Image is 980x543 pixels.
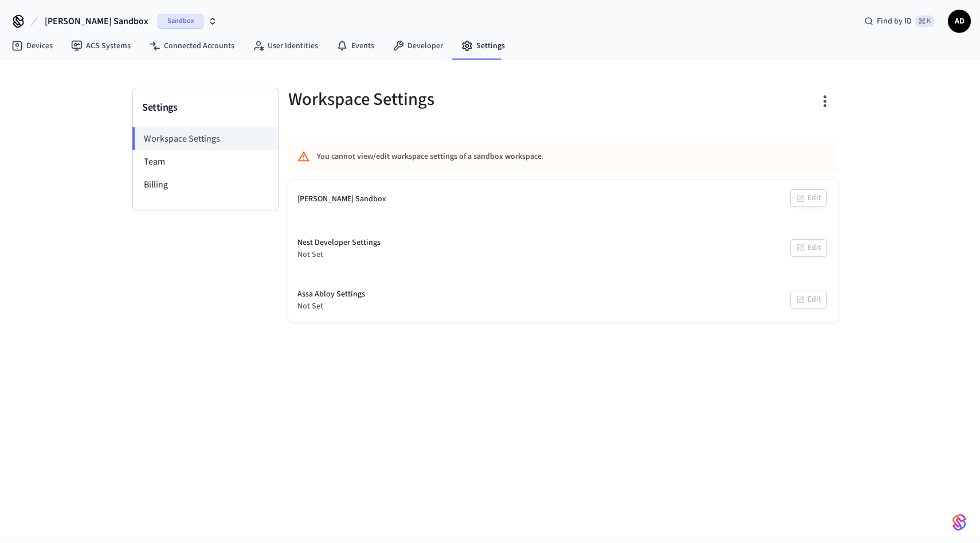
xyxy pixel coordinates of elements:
[297,193,386,205] div: [PERSON_NAME] Sandbox
[949,11,970,32] span: AD
[133,150,279,173] li: Team
[142,100,269,116] h3: Settings
[317,146,742,167] div: You cannot view/edit workspace settings of a sandbox workspace.
[244,36,327,56] a: User Identities
[877,15,912,27] span: Find by ID
[2,36,62,56] a: Devices
[948,10,971,33] button: AD
[297,249,381,261] div: Not Set
[297,237,381,249] div: Nest Developer Settings
[297,288,365,300] div: Assa Abloy Settings
[140,36,244,56] a: Connected Accounts
[45,14,148,28] span: [PERSON_NAME] Sandbox
[952,513,966,532] img: SeamLogoGradient.69752ec5.svg
[915,15,934,27] span: ⌘ K
[297,300,365,312] div: Not Set
[158,14,203,29] span: Sandbox
[383,36,452,56] a: Developer
[62,36,140,56] a: ACS Systems
[133,173,279,196] li: Billing
[452,36,514,56] a: Settings
[132,127,279,150] li: Workspace Settings
[327,36,383,56] a: Events
[855,11,943,32] div: Find by ID⌘ K
[288,88,556,111] h5: Workspace Settings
